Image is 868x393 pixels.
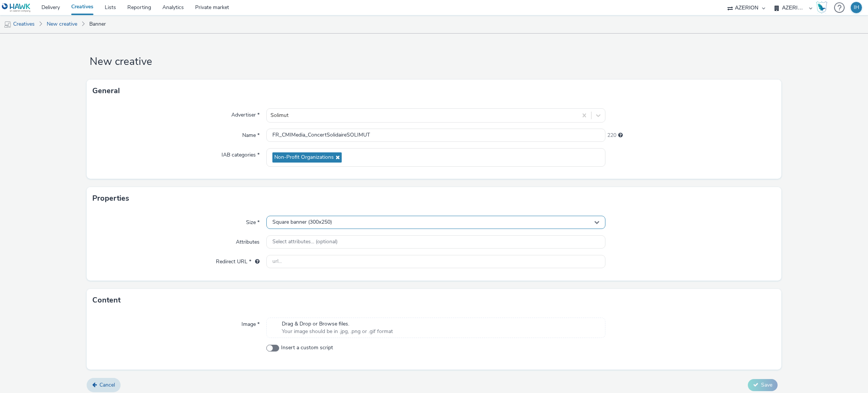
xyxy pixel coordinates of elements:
[219,148,263,159] label: IAB categories *
[43,15,81,33] a: New creative
[87,378,121,392] a: Cancel
[618,132,623,139] div: Maximum 255 characters
[816,2,830,14] a: Hawk Academy
[282,320,393,328] span: Drag & Drop or Browse files.
[761,381,772,388] span: Save
[228,108,263,119] label: Advertiser *
[2,3,31,12] img: undefined Logo
[4,21,11,28] img: mobile
[748,379,778,391] button: Save
[239,129,263,139] label: Name *
[92,85,120,97] h3: General
[243,216,263,226] label: Size *
[92,193,129,204] h3: Properties
[86,15,110,33] a: Banner
[233,235,263,246] label: Attributes
[607,132,616,139] span: 220
[272,219,332,226] span: Square banner (300x250)
[99,381,115,388] span: Cancel
[213,255,263,266] label: Redirect URL *
[87,55,781,69] h1: New creative
[274,154,334,161] span: Non-Profit Organizations
[272,239,338,245] span: Select attributes... (optional)
[238,318,263,328] label: Image *
[92,295,121,306] h3: Content
[266,129,606,142] input: Name
[854,2,859,13] div: IH
[282,328,393,335] span: Your image should be in .jpg, .png or .gif format
[816,2,827,14] img: Hawk Academy
[251,258,260,266] div: URL will be used as a validation URL with some SSPs and it will be the redirection URL of your cr...
[281,344,333,352] span: Insert a custom script
[266,255,606,268] input: url...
